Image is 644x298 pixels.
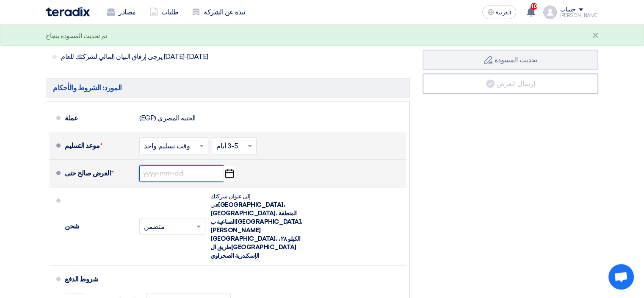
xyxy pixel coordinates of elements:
font: عملة [65,114,78,122]
img: شعار تيرادكس [46,7,90,17]
button: إرسال العرض [423,73,598,94]
a: مصادر [100,3,143,22]
span: العربية [496,10,511,16]
font: × [592,29,598,43]
font: العرض صالح حتى [65,169,111,177]
font: حساب [560,6,575,13]
font: موعد التسليم [65,142,100,150]
font: تحديث المسودة [495,56,537,64]
font: الجنيه المصري (EGP) [139,114,196,122]
span: يرجى إرفاق البيان المالي لشركتك للعام [DATE]-[DATE] [61,53,340,61]
font: شروط الدفع [65,275,98,283]
font: نبذة عن الشركة [204,8,245,16]
font: إرسال العرض [497,79,535,87]
input: yyyy-mm-dd [139,165,224,181]
a: طلبات [143,3,185,22]
button: العربية [482,6,516,19]
font: [PERSON_NAME] [560,13,598,18]
font: 10 [531,3,537,9]
img: profile_test.png [543,6,557,19]
font: مصادر [119,8,136,16]
font: إلى عنوان شركتك في [210,193,251,209]
button: تحديث المسودة [423,50,598,70]
font: [GEOGRAPHIC_DATA]، [GEOGRAPHIC_DATA]، المنطقة الصناعية ب[GEOGRAPHIC_DATA]، [PERSON_NAME] [GEOGRAP... [210,201,303,259]
font: المورد: الشروط والأحكام [53,84,122,92]
font: طلبات [161,8,179,16]
div: Open chat [608,264,634,290]
font: شحن [65,222,79,230]
font: تم تحديث المسودة بنجاح [46,32,107,40]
